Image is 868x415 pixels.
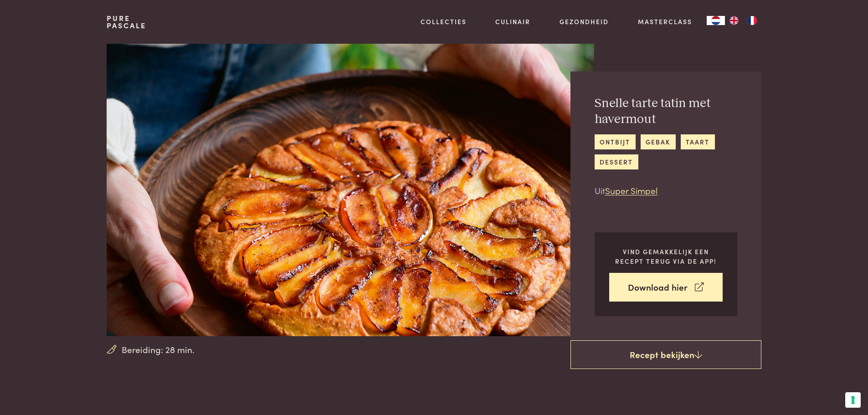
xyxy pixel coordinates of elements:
a: PurePascale [107,15,146,29]
a: Download hier [609,273,723,302]
div: Language [707,16,725,25]
button: Uw voorkeuren voor toestemming voor trackingtechnologieën [845,392,861,408]
a: Super Simpel [605,184,657,196]
a: Masterclass [638,17,692,26]
a: Recept bekijken [570,340,761,369]
a: EN [725,16,743,25]
a: FR [743,16,761,25]
p: Vind gemakkelijk een recept terug via de app! [609,247,723,266]
a: ontbijt [595,134,636,149]
a: Gezondheid [560,17,609,26]
a: gebak [641,134,676,149]
a: dessert [595,154,638,169]
ul: Language list [725,16,761,25]
img: Snelle tarte tatin met havermout [107,44,594,336]
a: Culinair [495,17,530,26]
span: Bereiding: 28 min. [122,343,195,356]
a: taart [681,134,715,149]
aside: Language selected: Nederlands [707,16,761,25]
a: Collecties [421,17,467,26]
h2: Snelle tarte tatin met havermout [595,96,737,127]
a: NL [707,16,725,25]
p: Uit [595,184,737,197]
